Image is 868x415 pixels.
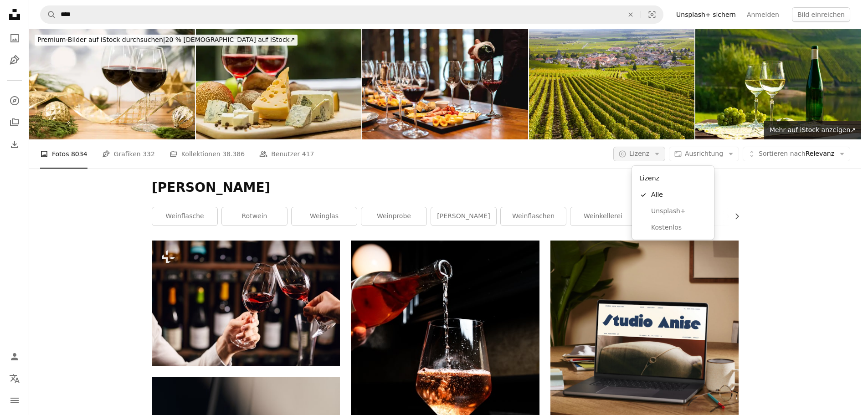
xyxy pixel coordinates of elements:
button: Lizenz [613,147,665,161]
span: Kostenlos [651,223,707,232]
span: Alle [651,190,707,200]
div: Lizenz [636,169,710,187]
span: Unsplash+ [651,207,707,216]
div: Lizenz [632,166,714,240]
span: Lizenz [629,150,649,157]
button: Ausrichtung [669,147,739,161]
